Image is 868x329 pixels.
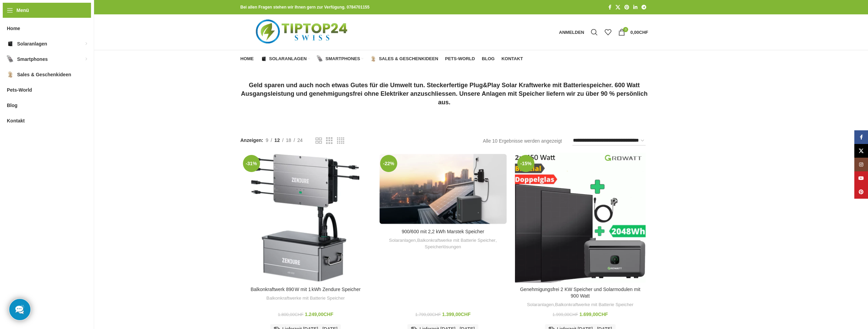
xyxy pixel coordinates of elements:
[261,56,267,62] img: Solaranlagen
[337,136,344,145] a: Rasteransicht 4
[601,25,615,39] div: Meine Wunschliste
[381,237,505,250] div: , ,
[274,137,280,143] span: 12
[284,136,294,144] a: 18
[402,229,484,234] a: 900/600 mit 2,2 kWh Marstek Speicher
[295,312,303,317] span: CHF
[7,22,20,35] span: Home
[317,52,363,66] a: Smartphones
[613,3,622,12] a: X Social Link
[482,56,495,62] span: Blog
[17,68,71,81] span: Sales & Geschenkideen
[517,155,534,172] span: -15%
[16,6,29,14] span: Menü
[7,71,14,78] img: Sales & Geschenkideen
[250,287,360,292] a: Balkonkraftwerk 890 W mit 1 kWh Zendure Speicher
[378,153,508,225] a: 900/600 mit 2,2 kWh Marstek Speicher
[615,25,651,39] a: 0 0,00CHF
[241,136,263,144] span: Anzeigen
[432,312,441,317] span: CHF
[559,30,584,35] span: Anmelden
[380,155,397,172] span: -22%
[417,237,495,244] a: Balkonkraftwerke mit Batterie Speicher
[556,25,588,39] a: Anmelden
[7,56,14,63] img: Smartphones
[854,171,868,185] a: YouTube Social Link
[370,56,376,62] img: Sales & Geschenkideen
[425,244,461,250] a: Speicherlösungen
[265,137,268,143] span: 9
[415,312,441,317] bdi: 1.799,00
[267,295,345,302] a: Balkonkraftwerke mit Batterie Speicher
[445,56,475,62] span: Pets-World
[315,136,322,145] a: Rasteransicht 2
[241,14,365,50] img: Tiptop24 Nachhaltige & Faire Produkte
[483,137,562,145] p: Alle 10 Ergebnisse werden angezeigt
[317,56,323,62] img: Smartphones
[278,312,303,317] bdi: 1.800,00
[241,52,254,66] a: Home
[305,312,333,317] bdi: 1.249,00
[241,29,365,35] a: Logo der Website
[261,52,310,66] a: Solaranlagen
[379,56,438,62] span: Sales & Geschenkideen
[17,38,47,50] span: Solaranlagen
[241,82,648,106] strong: Geld sparen und auch noch etwas Gutes für die Umwelt tun. Steckerfertige Plug&Play Solar Kraftwer...
[243,155,260,172] span: -31%
[17,53,48,65] span: Smartphones
[241,153,371,283] a: Balkonkraftwerk 890 W mit 1 kWh Zendure Speicher
[326,136,333,145] a: Rasteransicht 3
[623,27,628,32] span: 0
[295,136,305,144] a: 24
[587,25,601,39] a: Suche
[482,52,495,66] a: Blog
[854,130,868,144] a: Facebook Social Link
[442,312,470,317] bdi: 1.399,00
[241,56,254,62] span: Home
[598,312,608,317] span: CHF
[286,137,292,143] span: 18
[515,153,645,283] a: Genehmigungsfrei 2 KW Speicher und Solarmodulen mit 900 Watt
[553,312,578,317] bdi: 1.999,00
[572,136,646,146] select: Shop-Reihenfolge
[461,312,471,317] span: CHF
[606,3,613,12] a: Facebook Social Link
[297,137,303,143] span: 24
[854,144,868,158] a: X Social Link
[7,40,14,47] img: Solaranlagen
[272,136,282,144] a: 12
[520,287,640,299] a: Genehmigungsfrei 2 KW Speicher und Solarmodulen mit 900 Watt
[7,115,25,127] span: Kontakt
[7,99,17,111] span: Blog
[569,312,578,317] span: CHF
[631,3,639,12] a: LinkedIn Social Link
[370,52,438,66] a: Sales & Geschenkideen
[325,56,360,62] span: Smartphones
[445,52,475,66] a: Pets-World
[237,52,527,66] div: Hauptnavigation
[630,30,648,35] bdi: 0,00
[527,302,554,308] a: Solaranlagen
[502,52,523,66] a: Kontakt
[580,312,608,317] bdi: 1.699,00
[555,302,633,308] a: Balkonkraftwerke mit Batterie Speicher
[639,3,648,12] a: Telegram Social Link
[389,237,416,244] a: Solaranlagen
[854,158,868,171] a: Instagram Social Link
[502,56,523,62] span: Kontakt
[622,3,631,12] a: Pinterest Social Link
[854,185,868,199] a: Pinterest Social Link
[7,84,32,96] span: Pets-World
[241,5,370,10] strong: Bei allen Fragen stehen wir Ihnen gern zur Verfügung. 0784701155
[518,302,642,308] div: ,
[263,136,271,144] a: 9
[323,312,333,317] span: CHF
[639,30,648,35] span: CHF
[269,56,307,62] span: Solaranlagen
